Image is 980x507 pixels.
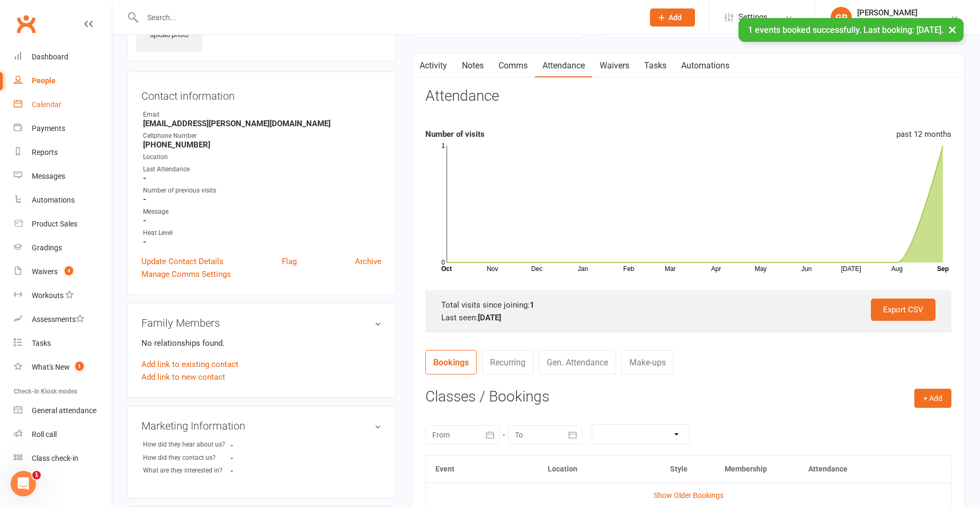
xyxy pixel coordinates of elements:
[32,243,62,252] div: Gradings
[143,131,381,141] div: Cellphone Number
[715,456,798,483] th: Membership
[857,18,950,27] div: Krav Maga Defence Institute
[669,13,682,22] span: Add
[32,53,68,61] div: Dashboard
[14,45,112,69] a: Dashboard
[143,453,230,463] div: How did they contact us?
[13,11,39,37] a: Clubworx
[857,8,950,18] div: [PERSON_NAME]
[32,172,65,180] div: Messages
[441,299,936,311] div: Total visits since joining:
[143,140,381,150] strong: [PHONE_NUMBER]
[32,291,64,300] div: Workouts
[14,117,112,141] a: Payments
[32,76,56,85] div: People
[75,362,84,371] span: 1
[14,331,112,355] a: Tasks
[491,54,535,78] a: Comms
[674,54,737,78] a: Automations
[143,164,381,174] div: Last Attendance
[914,389,951,408] button: + Add
[896,128,951,141] div: past 12 months
[455,54,491,78] a: Notes
[831,7,852,28] div: GP
[426,456,538,483] th: Event
[592,54,637,78] a: Waivers
[530,300,534,310] strong: 1
[32,220,77,228] div: Product Sales
[799,456,908,483] th: Attendance
[230,454,291,462] strong: -
[661,456,715,483] th: Style
[139,10,636,25] input: Search...
[143,110,381,120] div: Email
[230,467,291,475] strong: -
[14,93,112,117] a: Calendar
[871,299,936,321] a: Export CSV
[738,5,768,29] span: Settings
[538,456,661,483] th: Location
[141,255,224,268] a: Update Contact Details
[143,440,230,450] div: How did they hear about us?
[11,471,36,496] iframe: Intercom live chat
[141,86,381,102] h3: Contact information
[425,88,499,104] h3: Attendance
[141,337,381,349] p: No relationships found.
[14,355,112,379] a: What's New1
[32,339,51,347] div: Tasks
[943,18,962,41] button: ×
[539,350,616,374] a: Gen. Attendance
[143,237,381,247] strong: -
[141,358,238,371] a: Add link to existing contact
[14,399,112,423] a: General attendance kiosk mode
[478,313,501,322] strong: [DATE]
[32,454,78,462] div: Class check-in
[412,54,455,78] a: Activity
[14,164,112,188] a: Messages
[482,350,533,374] a: Recurring
[32,196,75,204] div: Automations
[143,119,381,128] strong: [EMAIL_ADDRESS][PERSON_NAME][DOMAIN_NAME]
[143,216,381,225] strong: -
[143,207,381,217] div: Message
[230,441,291,449] strong: -
[535,54,592,78] a: Attendance
[425,350,477,374] a: Bookings
[141,371,225,383] a: Add link to new contact
[141,317,381,329] h3: Family Members
[143,195,381,204] strong: -
[32,363,70,371] div: What's New
[425,129,485,139] strong: Number of visits
[14,188,112,212] a: Automations
[14,141,112,164] a: Reports
[14,260,112,284] a: Waivers 4
[32,267,58,276] div: Waivers
[621,350,674,374] a: Make-ups
[637,54,674,78] a: Tasks
[14,308,112,331] a: Assessments
[143,152,381,162] div: Location
[282,255,297,268] a: Flag
[441,311,936,324] div: Last seen:
[143,466,230,476] div: What are they interested in?
[14,236,112,260] a: Gradings
[425,389,951,405] h3: Classes / Bookings
[65,266,73,275] span: 4
[141,420,381,432] h3: Marketing Information
[14,284,112,308] a: Workouts
[14,423,112,447] a: Roll call
[738,18,964,42] div: 1 events booked successfully. Last booking: [DATE].
[32,100,61,109] div: Calendar
[14,69,112,93] a: People
[32,148,58,156] div: Reports
[654,491,724,500] a: Show Older Bookings
[143,186,381,196] div: Number of previous visits
[32,124,65,133] div: Payments
[32,315,84,324] div: Assessments
[32,430,57,439] div: Roll call
[32,471,41,479] span: 1
[32,406,96,415] div: General attendance
[143,228,381,238] div: Heat Level
[141,268,231,281] a: Manage Comms Settings
[143,173,381,183] strong: -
